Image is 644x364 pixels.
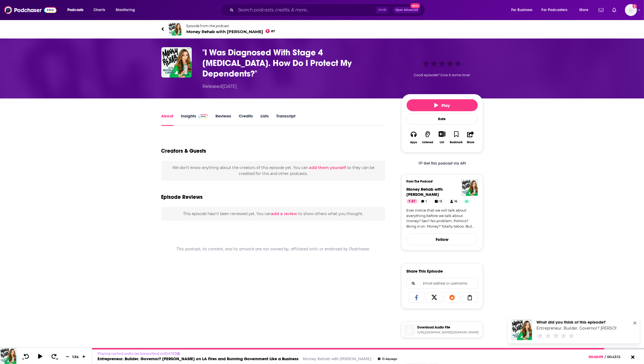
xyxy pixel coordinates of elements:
span: New [410,3,420,8]
span: / [605,355,606,359]
span: For Business [511,6,533,14]
p: Playing cached audio (as transcribed on [DATE] ) [98,352,397,356]
button: Bookmark [449,127,463,147]
a: "I Was Diagnosed With Stage 4 Cancer. How Do I Protect My Dependents?" [161,47,192,78]
span: Money Rehab with [PERSON_NAME] [187,29,275,34]
img: Podchaser - Follow, Share and Rate Podcasts [4,5,56,15]
button: 30 [49,353,59,360]
a: InsightsPodchaser Pro [181,113,208,126]
a: About [161,113,174,126]
span: 10 [22,358,24,360]
span: 87 [412,199,416,204]
span: https://pscrb.fm/rss/p/traffic.megaphone.fm/MMNNT4104149048.mp3?updated=1753162715 [417,330,480,334]
span: 00:40:09 [589,355,605,359]
a: Lists [260,113,269,126]
a: Show notifications dropdown [596,5,606,15]
span: 1 [426,199,427,204]
button: Show profile menu [625,4,637,16]
a: Charts [90,6,108,14]
div: Bookmark [450,141,463,144]
span: We don't know anything about the creators of this episode yet . You can so they can be credited f... [172,165,374,176]
a: 16 [448,199,459,203]
img: User Profile [625,4,637,16]
div: Search followers [407,278,478,289]
a: Reviews [215,113,231,126]
a: Share on Reddit [444,292,460,302]
button: Show More Button [436,131,448,137]
span: 00:43:12 [606,355,626,359]
button: Listened [421,127,435,147]
a: Money Rehab with Nicole Lapin [407,187,443,197]
div: 1.5 x [71,355,80,359]
a: Ever notice that we will talk about everything before we talk about money? Sex? No problem. Polit... [407,208,478,229]
span: Download Audio File [417,325,480,330]
img: Money Rehab with Nicole Lapin [168,23,181,36]
a: 13 [432,199,445,203]
img: Entrepreneur. Builder. Governor? Rick Caruso on LA Fires and Running Government Like a Business [511,320,532,340]
span: Ctrl K [376,7,389,14]
a: Credits [239,113,253,126]
div: List [440,141,444,144]
span: Logged in as angelahattar [625,4,637,16]
button: add them yourself [309,165,346,170]
button: Open AdvancedNew [393,7,420,13]
a: Copy Link [462,292,478,302]
button: Play [407,99,478,111]
button: Apps [407,127,421,147]
span: 87 [271,30,275,33]
a: Share on X/Twitter [426,292,442,302]
button: open menu [112,6,142,14]
h3: From The Podcast [407,180,473,183]
div: What did you think of this episode? [536,320,616,325]
div: Released [DATE] [203,83,237,90]
div: Search podcasts, credits, & more... [226,4,430,16]
div: 13 days ago [378,357,397,360]
a: Transcript [276,113,296,126]
button: add a review [271,211,297,217]
div: Apps [410,141,417,144]
a: 1 [419,199,429,203]
span: For Podcasters [542,6,568,14]
span: More [579,6,589,14]
div: Listened [422,141,433,144]
span: Monitoring [116,6,135,14]
a: Show notifications dropdown [610,5,618,15]
span: 30 [56,358,58,360]
a: Download Audio File[URL][DOMAIN_NAME][DOMAIN_NAME] [404,324,480,336]
button: Share [463,127,477,147]
span: Play [434,103,450,108]
a: Share on Facebook [409,292,425,302]
a: 87 [407,199,418,203]
div: Share [467,141,474,144]
div: Rate [407,113,478,124]
span: This episode hasn't been reviewed yet. You can to show others what you thought. [183,211,363,216]
span: Charts [93,6,105,14]
a: Money Rehab with Nicole LapinEpisode from the podcastMoney Rehab with [PERSON_NAME]87 [161,23,322,36]
button: Follow [407,233,478,245]
img: Podchaser Pro [199,114,208,119]
span: 16 [454,199,457,204]
span: Money Rehab with [PERSON_NAME] [407,187,443,197]
div: Show More ButtonList [435,127,449,147]
div: This podcast, its content, and its artwork are not owned by, affiliated with, or endorsed by Podc... [161,242,385,256]
span: Get this podcast via API [424,161,466,166]
span: 13 [439,199,442,204]
input: Search podcasts, credits, & more... [236,6,376,14]
button: open menu [538,6,576,14]
span: Podcasts [67,6,83,14]
input: Email address or username... [411,278,473,289]
a: Entrepreneur. Builder. Governor? [PERSON_NAME] on LA Fires and Running Government Like a Business [98,356,299,361]
h2: Creators & Guests [161,148,206,154]
span: Good episode? Give it some love! [414,73,470,77]
h3: Episode Reviews [161,194,203,200]
span: Episode from the podcast [187,24,275,28]
h3: Share This Episode [407,269,443,274]
img: Money Rehab with Nicole Lapin [461,180,478,196]
button: open menu [507,6,539,14]
button: 10 [21,353,31,360]
span: Open Advanced [395,9,418,11]
button: open menu [64,6,90,14]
